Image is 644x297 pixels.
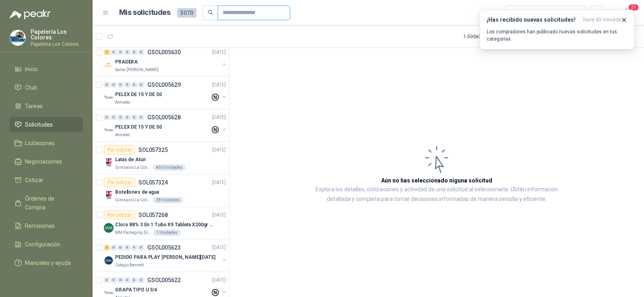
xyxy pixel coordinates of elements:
div: 0 [131,277,137,283]
span: 5070 [177,8,196,18]
span: Órdenes de Compra [25,194,75,212]
div: 0 [118,115,124,120]
p: Papelería Los Colores [31,29,83,40]
img: Company Logo [104,93,114,102]
a: Por cotizarSOL057325[DATE] Company LogoLatas de AtúnGimnasio La Colina450 Unidades [93,142,229,174]
div: 0 [118,277,124,283]
img: Logo peakr [10,10,51,19]
img: Company Logo [104,125,114,135]
p: [DATE] [212,277,226,284]
span: Manuales y ayuda [25,258,71,267]
div: 0 [131,245,137,250]
a: 3 0 0 0 0 0 GSOL005630[DATE] Company LogoPRADERASanta [PERSON_NAME] [104,47,227,73]
div: Por cotizar [104,145,135,155]
a: Inicio [10,61,83,77]
div: 1 - 50 de 3274 [463,30,516,43]
span: Solicitudes [25,120,53,129]
img: Company Logo [104,256,114,265]
p: GSOL005628 [147,115,181,120]
p: Latas de Atún [115,156,146,164]
p: MM Packaging [GEOGRAPHIC_DATA] [115,229,151,236]
button: 21 [620,6,634,20]
div: 0 [124,115,130,120]
p: [DATE] [212,146,226,154]
div: 0 [124,277,130,283]
div: 0 [104,82,110,88]
div: 1 Unidades [153,229,181,236]
p: Papeleria Los Colores [31,42,83,47]
div: Todas [510,8,527,17]
p: GSOL005622 [147,277,181,283]
div: 0 [131,82,137,88]
h1: Mis solicitudes [119,7,171,18]
p: Gimnasio La Colina [115,164,151,171]
p: [DATE] [212,81,226,89]
div: 0 [138,115,144,120]
span: Configuración [25,240,60,249]
span: Inicio [25,65,38,74]
img: Company Logo [104,158,114,168]
p: GSOL005623 [147,245,181,250]
img: Company Logo [104,223,114,233]
p: GSOL005629 [147,82,181,88]
div: 28 Unidades [153,197,183,203]
span: search [208,10,213,15]
a: 2 0 0 0 0 0 GSOL005623[DATE] Company LogoPEDIDO PARA PLAY [PERSON_NAME][DATE]Colegio Bennett [104,243,227,268]
div: Por cotizar [104,178,135,187]
button: ¡Has recibido nuevas solicitudes!hace 43 minutos Los compradores han publicado nuevas solicitudes... [480,10,634,49]
div: 0 [111,115,117,120]
h3: ¡Has recibido nuevas solicitudes! [487,16,580,23]
a: Tareas [10,98,83,114]
a: 0 0 0 0 0 0 GSOL005629[DATE] Company LogoPELEX DE 15 Y DE 50Almatec [104,80,227,106]
div: 0 [111,245,117,250]
div: 0 [138,49,144,55]
a: Solicitudes [10,117,83,132]
div: 2 [104,245,110,250]
p: Santa [PERSON_NAME] [115,67,159,73]
h3: Aún no has seleccionado niguna solicitud [381,176,492,185]
div: 0 [138,277,144,283]
a: Configuración [10,237,83,252]
div: 3 [104,49,110,55]
p: PELEX DE 15 Y DE 50 [115,123,162,131]
div: 0 [111,277,117,283]
p: Cloro 88% 3 En 1 Tubo X9 Tableta X200gr Oxycl [115,221,215,229]
div: 0 [118,245,124,250]
span: hace 43 minutos [583,16,621,23]
a: Negociaciones [10,154,83,169]
p: Almatec [115,99,130,106]
div: 0 [111,49,117,55]
div: 0 [138,245,144,250]
p: Botellones de agua [115,188,159,196]
p: SOL057268 [138,212,168,218]
div: 0 [104,115,110,120]
p: SOL057324 [138,180,168,185]
img: Company Logo [104,190,114,200]
img: Company Logo [104,60,114,70]
a: Chat [10,80,83,95]
p: [DATE] [212,244,226,252]
a: Licitaciones [10,135,83,151]
p: PELEX DE 15 Y DE 50 [115,91,162,98]
p: PRADERA [115,58,138,66]
span: Negociaciones [25,157,62,166]
p: [DATE] [212,49,226,56]
div: Por cotizar [104,210,135,220]
p: Los compradores han publicado nuevas solicitudes en tus categorías. [487,28,627,43]
p: Explora los detalles, cotizaciones y actividad de una solicitud al seleccionarla. Obtén informaci... [310,185,563,204]
span: Tareas [25,102,43,111]
span: 21 [628,4,639,11]
p: Almatec [115,132,130,138]
div: 0 [138,82,144,88]
span: Licitaciones [25,139,55,147]
div: 0 [131,115,137,120]
a: Órdenes de Compra [10,191,83,215]
p: Gimnasio La Colina [115,197,151,203]
p: [DATE] [212,211,226,219]
p: PEDIDO PARA PLAY [PERSON_NAME][DATE] [115,254,215,261]
div: 0 [131,49,137,55]
div: 0 [118,49,124,55]
a: 0 0 0 0 0 0 GSOL005628[DATE] Company LogoPELEX DE 15 Y DE 50Almatec [104,113,227,138]
div: 0 [111,82,117,88]
span: Cotizar [25,176,43,184]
